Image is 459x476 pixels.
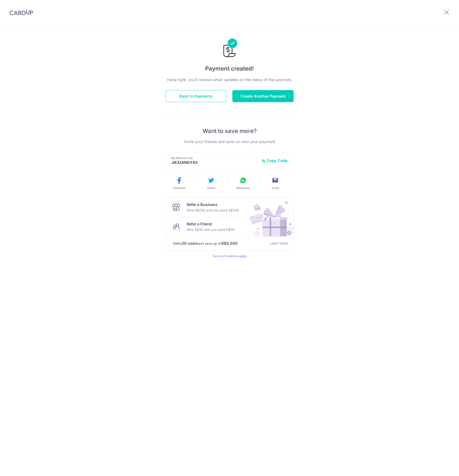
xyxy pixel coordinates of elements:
button: Twitter [197,177,225,190]
img: Payments [222,39,237,59]
strong: S$4,000 [221,240,238,246]
p: Invite your friends and save on next your payment [165,139,294,144]
p: Refer and save up to [173,240,266,246]
p: Refer a Business [187,202,239,207]
button: Facebook [165,177,193,190]
span: Twitter [207,186,215,190]
p: Want to save more? [165,127,294,135]
button: Email [261,177,289,190]
button: Copy Code [262,158,288,163]
iframe: Opens a widget where you can find more information [428,462,454,474]
p: JIEXIANGY93 [171,160,258,165]
p: Give S$200 and you save S$200 [187,207,239,213]
p: Hang tight, you’ll receive email updates on the status of the payment. [165,77,294,83]
p: My Referral Code [171,156,258,160]
a: Learn more [270,240,288,246]
img: Refer [245,198,293,236]
h4: Payment created! [165,64,294,73]
p: Refer a Friend [187,221,235,227]
button: WhatsApp [229,177,257,190]
button: Create Another Payment [232,90,294,102]
p: Give S$30 and you save S$30 [187,227,235,232]
strong: 20 users [182,240,198,246]
span: WhatsApp [236,186,250,190]
button: Back to Payments [165,90,227,102]
span: Facebook [173,186,185,190]
a: Terms & Conditions apply [212,254,247,258]
span: Email [272,186,279,190]
img: CardUp [10,10,33,15]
